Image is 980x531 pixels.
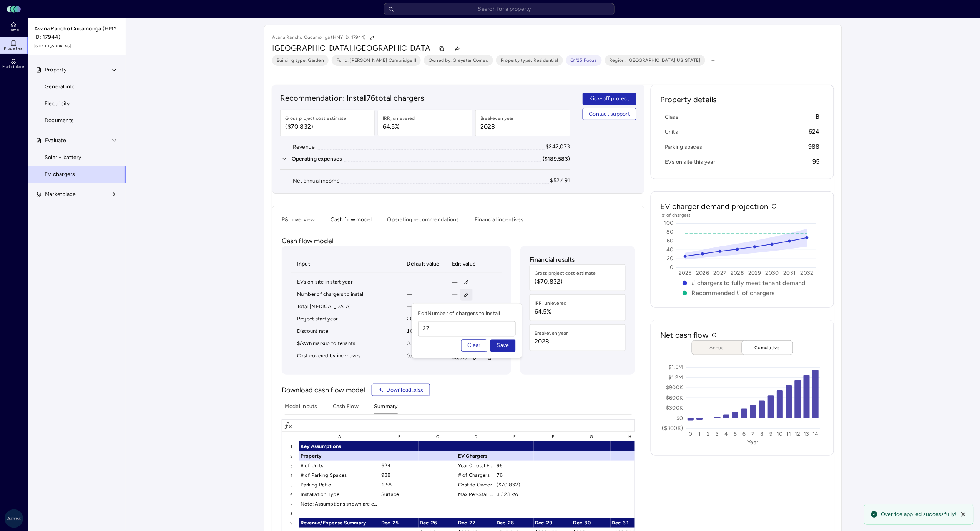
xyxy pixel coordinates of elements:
div: IRR, unlevered [383,114,415,122]
span: Clear [468,342,481,350]
button: Property type: Residential [496,55,563,66]
p: Avana Rancho Cucamonga (HMY ID: 17944) [272,33,377,43]
text: 0 [689,431,693,438]
div: Operating expenses [292,155,342,163]
div: 3.328 kW [495,490,534,499]
text: 5 [734,431,737,438]
text: 8 [761,431,764,438]
button: Cash flow model [331,216,372,227]
p: Download cash flow model [282,385,365,395]
button: Building type: Garden [272,55,329,66]
div: Installation Type [299,490,380,499]
span: Home [8,28,19,32]
div: Gross project cost estimate [535,269,596,277]
span: Documents [45,116,74,125]
span: Properties [4,46,23,51]
div: Surface [380,490,419,499]
div: Max Per-Stall Concurrent Power [457,490,495,499]
th: Default value [401,255,446,273]
span: Marketplace [45,190,76,199]
text: 2028 [731,270,744,277]
span: EV chargers [45,170,75,179]
td: 0.15 [401,338,446,350]
button: Save [490,340,516,352]
div: Dec-31 [611,518,649,528]
td: Number of chargers to install [291,289,401,301]
div: G [572,432,611,441]
text: 4 [725,431,728,438]
button: Owned by: Greystar Owned [424,55,493,66]
span: [GEOGRAPHIC_DATA] [354,43,433,53]
a: Solar + battery [28,149,126,166]
div: C [419,432,457,441]
button: P&L overview [282,216,315,227]
div: Net annual income [293,177,340,185]
button: Region: [GEOGRAPHIC_DATA][US_STATE] [605,55,706,66]
span: Region: [GEOGRAPHIC_DATA][US_STATE] [610,56,701,64]
p: Financial results [530,255,626,264]
button: Contact support [583,108,637,120]
button: Q1'25 Focus [566,55,602,66]
text: 11 [787,431,792,438]
div: Dec-27 [457,518,495,528]
h2: Net cash flow [660,330,709,340]
text: 0 [670,264,674,271]
text: 7 [752,431,755,438]
text: 12 [795,431,801,438]
div: Dec-28 [495,518,534,528]
div: 8 [282,509,299,518]
img: Greystar AS [5,509,23,528]
div: 1 [282,441,299,451]
a: General info [28,78,126,95]
span: Electricity [45,100,70,108]
div: Revenue/Expense Summary [299,518,380,528]
td: 2025 [401,313,446,325]
td: Cost covered by incentives [291,350,401,365]
span: Units [665,128,678,136]
div: Property [299,451,380,461]
input: Search for a property [384,3,615,15]
text: 2030 [766,270,779,277]
text: # of chargers [662,212,691,218]
span: Property type: Residential [501,56,558,64]
button: Download .xlsx [372,384,430,396]
span: Fund: [PERSON_NAME] Cambridge II [336,56,416,64]
text: 9 [770,431,773,438]
div: 4 [282,470,299,480]
span: Edit Number of chargers to install [418,310,500,318]
div: Dec-26 [419,518,457,528]
div: 3 [282,461,299,470]
div: Cost to Owner [457,480,495,490]
div: Dec-25 [380,518,419,528]
span: — [452,290,457,299]
span: Class [665,113,678,121]
text: 2027 [714,270,727,277]
span: Avana Rancho Cucamonga (HMY ID: 17944) [34,25,120,41]
button: Kick-off project [583,93,637,105]
div: 5 [282,480,299,490]
div: # of Chargers [457,470,495,480]
span: ($70,832) [285,122,347,131]
td: $/kWh markup to tenants [291,338,401,350]
text: 2031 [784,270,796,277]
button: Model Inputs [285,402,317,414]
text: $300K [666,405,683,412]
text: $1.5M [669,364,683,371]
button: Financial incentives [475,216,524,227]
span: — [452,278,457,287]
button: Fund: [PERSON_NAME] Cambridge II [332,55,421,66]
div: Revenue [293,143,315,151]
div: Gross project cost estimate [285,114,347,122]
text: Year [748,440,759,446]
span: 624 [809,128,820,136]
div: 7 [282,499,299,509]
div: Year 0 Total EVs [457,461,495,470]
text: 20 [667,256,674,262]
text: 1 [699,431,701,438]
text: 2032 [801,270,814,277]
button: Operating expenses($189,583) [280,155,570,163]
div: # of Parking Spaces [299,470,380,480]
td: — [401,276,446,289]
text: 80 [666,229,674,236]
